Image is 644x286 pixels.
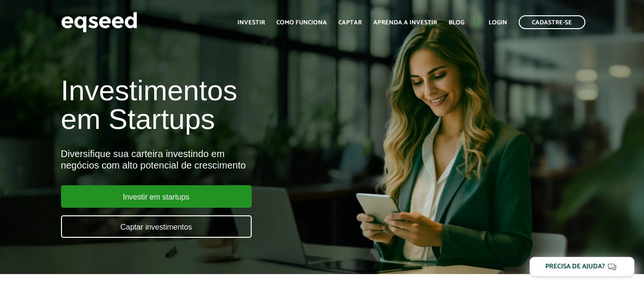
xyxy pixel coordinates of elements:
a: Blog [449,20,464,26]
a: Captar [338,20,362,26]
a: Aprenda a investir [373,20,437,26]
a: Investir em startups [61,185,252,208]
a: Cadastre-se [519,15,585,29]
img: EqSeed [61,10,137,35]
a: Investir [237,20,265,26]
div: Diversifique sua carteira investindo em negócios com alto potencial de crescimento [61,148,369,171]
a: Login [489,20,507,26]
a: Como funciona [276,20,327,26]
h1: Investimentos em Startups [61,76,369,134]
a: Captar investimentos [61,215,252,238]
